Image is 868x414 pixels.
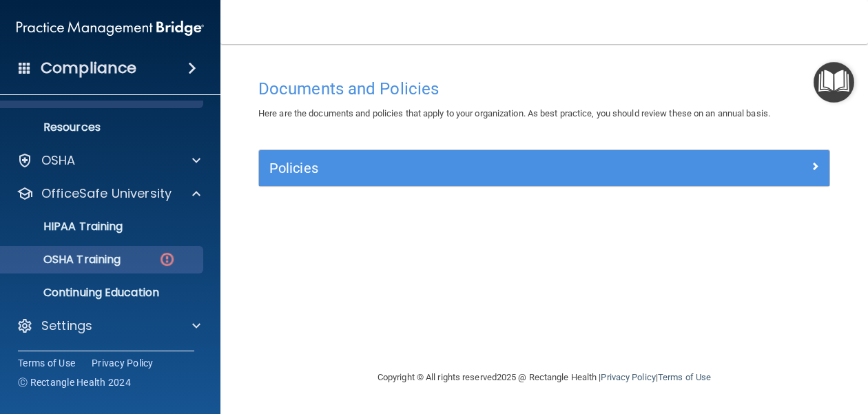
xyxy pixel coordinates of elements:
[41,185,172,202] p: OfficeSafe University
[9,286,197,300] p: Continuing Education
[17,318,200,334] a: Settings
[17,14,204,42] img: PMB logo
[41,152,76,169] p: OSHA
[9,87,197,101] p: Documents and Policies
[41,318,92,334] p: Settings
[814,62,854,103] button: Open Resource Center
[9,220,123,234] p: HIPAA Training
[293,355,796,400] div: Copyright © All rights reserved 2025 @ Rectangle Health | |
[630,316,851,371] iframe: Drift Widget Chat Controller
[658,372,711,382] a: Terms of Use
[9,121,197,134] p: Resources
[601,372,655,382] a: Privacy Policy
[18,375,131,389] span: Ⓒ Rectangle Health 2024
[258,80,830,98] h4: Documents and Policies
[41,59,136,78] h4: Compliance
[158,251,176,268] img: danger-circle.6113f641.png
[269,161,676,176] h5: Policies
[18,356,75,370] a: Terms of Use
[269,157,819,179] a: Policies
[17,185,200,202] a: OfficeSafe University
[17,152,200,169] a: OSHA
[258,108,770,118] span: Here are the documents and policies that apply to your organization. As best practice, you should...
[92,356,154,370] a: Privacy Policy
[9,253,121,267] p: OSHA Training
